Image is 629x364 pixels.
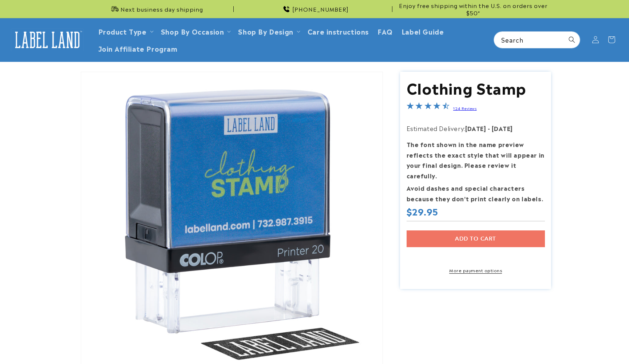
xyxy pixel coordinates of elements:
a: More payment options [407,267,545,273]
strong: - [488,124,490,132]
span: $29.95 [407,206,439,217]
span: 4.4-star overall rating [407,103,450,112]
strong: [DATE] [465,124,486,132]
span: Next business day shipping [120,5,203,13]
p: Estimated Delivery: [407,123,545,134]
button: Search [564,32,580,48]
span: FAQ [377,27,393,35]
a: Label Land [8,26,87,54]
a: Label Guide [397,23,448,40]
span: Shop By Occasion [161,27,224,35]
summary: Product Type [94,23,157,40]
span: [PHONE_NUMBER] [292,5,349,13]
a: Shop By Design [238,26,293,36]
a: Join Affiliate Program [94,40,182,57]
span: Care instructions [308,27,369,35]
span: Join Affiliate Program [98,44,178,52]
h1: Clothing Stamp [407,78,545,97]
a: FAQ [373,23,397,40]
a: 124 Reviews [453,106,477,111]
summary: Shop By Occasion [157,23,234,40]
a: Care instructions [303,23,373,40]
span: Label Guide [401,27,444,35]
img: Label Land [11,28,84,51]
strong: The font shown in the name preview reflects the exact style that will appear in your final design... [407,140,545,180]
a: Product Type [98,26,147,36]
span: Enjoy free shipping within the U.S. on orders over $50* [395,2,551,16]
summary: Shop By Design [234,23,303,40]
strong: Avoid dashes and special characters because they don’t print clearly on labels. [407,183,543,203]
strong: [DATE] [492,124,513,132]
